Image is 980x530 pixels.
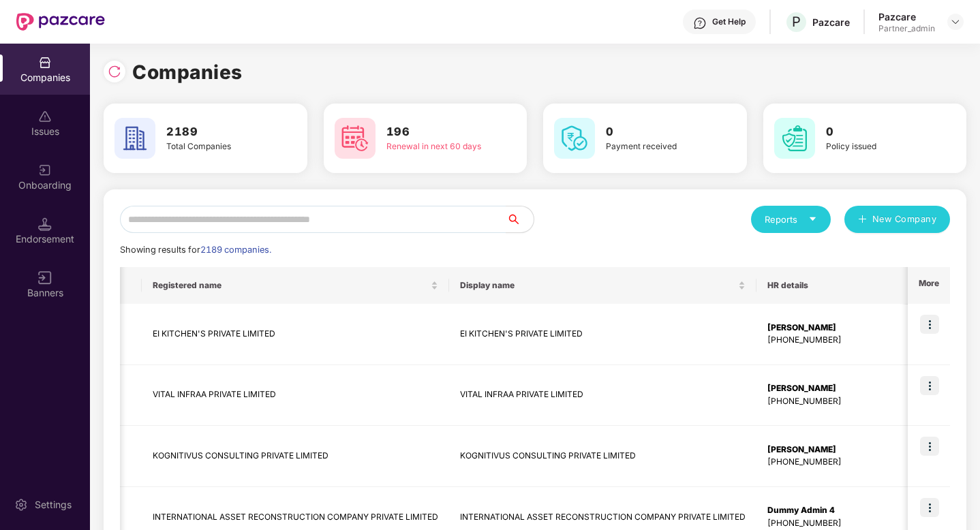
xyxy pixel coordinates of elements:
div: Total Companies [166,140,268,153]
h1: Companies [132,57,243,87]
span: Registered name [153,280,428,291]
h3: 2189 [166,123,268,141]
td: VITAL INFRAA PRIVATE LIMITED [142,365,449,426]
span: caret-down [808,215,817,223]
div: Renewal in next 60 days [386,140,488,153]
img: icon [920,315,939,334]
span: P [792,14,801,30]
img: icon [920,498,939,517]
img: svg+xml;base64,PHN2ZyB3aWR0aD0iMTYiIGhlaWdodD0iMTYiIHZpZXdCb3g9IjAgMCAxNiAxNiIgZmlsbD0ibm9uZSIgeG... [38,271,52,285]
td: VITAL INFRAA PRIVATE LIMITED [449,365,756,426]
img: svg+xml;base64,PHN2ZyB4bWxucz0iaHR0cDovL3d3dy53My5vcmcvMjAwMC9zdmciIHdpZHRoPSI2MCIgaGVpZ2h0PSI2MC... [114,118,155,159]
div: Pazcare [812,16,850,29]
span: Display name [460,280,735,291]
div: Get Help [712,16,746,27]
img: svg+xml;base64,PHN2ZyBpZD0iQ29tcGFuaWVzIiB4bWxucz0iaHR0cDovL3d3dy53My5vcmcvMjAwMC9zdmciIHdpZHRoPS... [38,56,52,69]
span: New Company [872,213,937,226]
img: icon [920,376,939,395]
img: svg+xml;base64,PHN2ZyBpZD0iRHJvcGRvd24tMzJ4MzIiIHhtbG5zPSJodHRwOi8vd3d3LnczLm9yZy8yMDAwL3N2ZyIgd2... [950,16,961,27]
img: New Pazcare Logo [16,13,105,31]
div: [PHONE_NUMBER] [767,334,907,347]
img: svg+xml;base64,PHN2ZyB4bWxucz0iaHR0cDovL3d3dy53My5vcmcvMjAwMC9zdmciIHdpZHRoPSI2MCIgaGVpZ2h0PSI2MC... [774,118,815,159]
div: Partner_admin [878,23,935,34]
div: Policy issued [826,140,928,153]
th: Display name [449,267,756,304]
td: EI KITCHEN'S PRIVATE LIMITED [449,304,756,365]
span: plus [858,215,867,225]
button: plusNew Company [844,206,950,233]
img: svg+xml;base64,PHN2ZyBpZD0iSXNzdWVzX2Rpc2FibGVkIiB4bWxucz0iaHR0cDovL3d3dy53My5vcmcvMjAwMC9zdmciIH... [38,110,52,123]
div: Reports [765,213,817,226]
th: More [908,267,950,304]
h3: 0 [826,123,928,141]
span: 2189 companies. [200,245,271,255]
div: Pazcare [878,10,935,23]
div: [PHONE_NUMBER] [767,456,907,469]
button: search [506,206,534,233]
h3: 0 [606,123,707,141]
img: icon [920,437,939,456]
div: [PERSON_NAME] [767,382,907,395]
img: svg+xml;base64,PHN2ZyB3aWR0aD0iMTQuNSIgaGVpZ2h0PSIxNC41IiB2aWV3Qm94PSIwIDAgMTYgMTYiIGZpbGw9Im5vbm... [38,217,52,231]
span: Showing results for [120,245,271,255]
img: svg+xml;base64,PHN2ZyBpZD0iU2V0dGluZy0yMHgyMCIgeG1sbnM9Imh0dHA6Ly93d3cudzMub3JnLzIwMDAvc3ZnIiB3aW... [14,498,28,512]
img: svg+xml;base64,PHN2ZyBpZD0iSGVscC0zMngzMiIgeG1sbnM9Imh0dHA6Ly93d3cudzMub3JnLzIwMDAvc3ZnIiB3aWR0aD... [693,16,707,30]
img: svg+xml;base64,PHN2ZyBpZD0iUmVsb2FkLTMyeDMyIiB4bWxucz0iaHR0cDovL3d3dy53My5vcmcvMjAwMC9zdmciIHdpZH... [108,65,121,78]
th: Registered name [142,267,449,304]
td: KOGNITIVUS CONSULTING PRIVATE LIMITED [142,426,449,487]
div: [PHONE_NUMBER] [767,517,907,530]
div: Settings [31,498,76,512]
span: search [506,214,534,225]
div: [PHONE_NUMBER] [767,395,907,408]
th: HR details [756,267,918,304]
div: [PERSON_NAME] [767,322,907,334]
div: Payment received [606,140,707,153]
td: EI KITCHEN'S PRIVATE LIMITED [142,304,449,365]
img: svg+xml;base64,PHN2ZyB4bWxucz0iaHR0cDovL3d3dy53My5vcmcvMjAwMC9zdmciIHdpZHRoPSI2MCIgaGVpZ2h0PSI2MC... [335,118,376,159]
h3: 196 [386,123,488,141]
div: Dummy Admin 4 [767,504,907,517]
img: svg+xml;base64,PHN2ZyB4bWxucz0iaHR0cDovL3d3dy53My5vcmcvMjAwMC9zdmciIHdpZHRoPSI2MCIgaGVpZ2h0PSI2MC... [554,118,595,159]
img: svg+xml;base64,PHN2ZyB3aWR0aD0iMjAiIGhlaWdodD0iMjAiIHZpZXdCb3g9IjAgMCAyMCAyMCIgZmlsbD0ibm9uZSIgeG... [38,163,52,177]
div: [PERSON_NAME] [767,443,907,456]
td: KOGNITIVUS CONSULTING PRIVATE LIMITED [449,426,756,487]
